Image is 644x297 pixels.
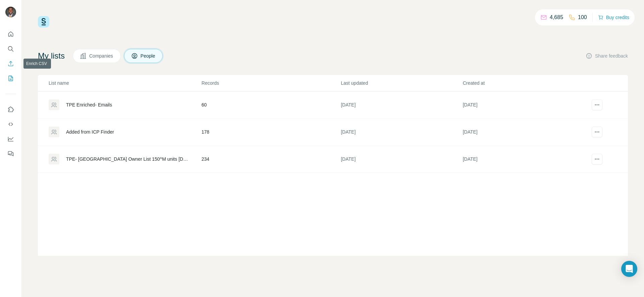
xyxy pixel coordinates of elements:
[89,53,114,59] span: Companies
[201,119,340,146] td: 178
[66,101,112,108] div: TPE Enriched- Emails
[201,146,340,173] td: 234
[578,13,587,21] p: 100
[463,146,584,173] td: [DATE]
[592,154,602,164] button: actions
[550,13,563,21] p: 4,685
[586,53,628,59] button: Share feedback
[49,80,201,86] p: List name
[202,80,340,86] p: Records
[592,127,602,137] button: actions
[5,72,16,84] button: My lists
[5,28,16,40] button: Quick start
[5,43,16,55] button: Search
[5,7,16,17] img: Avatar
[5,58,16,70] button: Enrich CSV
[201,91,340,119] td: 60
[598,13,629,22] button: Buy credits
[463,91,584,119] td: [DATE]
[340,91,462,119] td: [DATE]
[463,80,584,86] p: Created at
[141,53,156,59] span: People
[621,261,637,277] div: Open Intercom Messenger
[5,133,16,145] button: Dashboard
[340,146,462,173] td: [DATE]
[463,119,584,146] td: [DATE]
[340,119,462,146] td: [DATE]
[66,156,190,162] div: TPE- [GEOGRAPHIC_DATA] Owner List 150^M units [DATE]
[66,129,114,135] div: Added from ICP Finder
[38,51,65,61] h4: My lists
[38,16,49,27] img: Surfe Logo
[5,118,16,130] button: Use Surfe API
[592,99,602,110] button: actions
[5,148,16,160] button: Feedback
[341,80,462,86] p: Last updated
[5,103,16,116] button: Use Surfe on LinkedIn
